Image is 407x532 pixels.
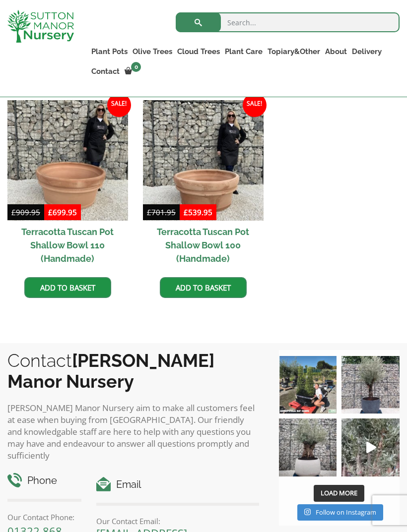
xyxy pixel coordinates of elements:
[130,45,175,59] a: Olive Trees
[184,207,212,217] bdi: 539.95
[7,350,214,392] b: [PERSON_NAME] Manor Nursery
[321,488,357,497] span: Load More
[7,100,128,270] a: Sale! Terracotta Tuscan Pot Shallow Bowl 110 (Handmade)
[160,277,247,298] a: Add to basket: “Terracotta Tuscan Pot Shallow Bowl 100 (Handmade)”
[143,100,264,270] a: Sale! Terracotta Tuscan Pot Shallow Bowl 100 (Handmade)
[175,45,222,59] a: Cloud Trees
[7,473,81,488] h4: Phone
[11,207,40,217] bdi: 909.95
[279,356,337,414] img: Our elegant & picturesque Angustifolia Cones are an exquisite addition to your Bay Tree collectio...
[147,207,151,217] span: £
[143,100,264,221] img: Terracotta Tuscan Pot Shallow Bowl 100 (Handmade)
[176,12,400,32] input: Search...
[184,207,188,217] span: £
[147,207,176,217] bdi: 701.95
[122,64,144,78] a: 0
[89,64,122,78] a: Contact
[89,45,130,59] a: Plant Pots
[107,93,131,117] span: Sale!
[96,477,259,492] h4: Email
[48,207,53,217] span: £
[243,93,267,117] span: Sale!
[349,45,384,59] a: Delivery
[341,418,400,476] img: New arrivals Monday morning of beautiful olive trees 🤩🤩 The weather is beautiful this summer, gre...
[7,350,259,392] h2: Contact
[7,221,128,270] h2: Terracotta Tuscan Pot Shallow Bowl 110 (Handmade)
[314,485,364,502] button: Load More
[341,356,400,414] img: A beautiful multi-stem Spanish Olive tree potted in our luxurious fibre clay pots 😍😍
[297,504,383,521] a: Instagram Follow on Instagram
[304,508,311,516] svg: Instagram
[316,508,376,517] span: Follow on Instagram
[7,10,74,43] img: logo
[143,221,264,270] h2: Terracotta Tuscan Pot Shallow Bowl 100 (Handmade)
[222,45,265,59] a: Plant Care
[7,511,81,523] p: Our Contact Phone:
[11,207,16,217] span: £
[24,277,111,298] a: Add to basket: “Terracotta Tuscan Pot Shallow Bowl 110 (Handmade)”
[366,442,376,453] svg: Play
[341,418,400,476] a: Play
[265,45,323,59] a: Topiary&Other
[96,515,259,527] p: Our Contact Email:
[7,402,259,462] p: [PERSON_NAME] Manor Nursery aim to make all customers feel at ease when buying from [GEOGRAPHIC_D...
[131,62,141,72] span: 0
[279,418,337,476] img: Check out this beauty we potted at our nursery today ❤️‍🔥 A huge, ancient gnarled Olive tree plan...
[7,100,128,221] img: Terracotta Tuscan Pot Shallow Bowl 110 (Handmade)
[323,45,349,59] a: About
[48,207,77,217] bdi: 699.95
